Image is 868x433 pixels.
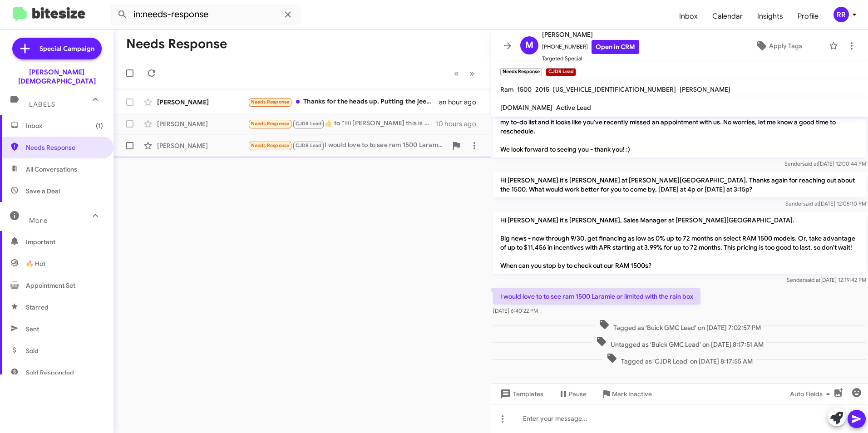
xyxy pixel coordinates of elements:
span: Sent [26,325,39,334]
a: Open in CRM [592,40,639,54]
input: Search [110,4,301,25]
span: 2015 [535,85,549,93]
span: Pause [569,386,587,402]
button: Apply Tags [732,38,824,54]
span: Inbox [26,121,103,130]
small: Needs Response [500,68,542,76]
a: Profile [790,3,826,30]
span: Active Lead [556,103,591,112]
span: Needs Response [251,99,290,105]
span: [DATE] 6:40:22 PM [493,307,538,314]
a: Special Campaign [12,38,102,59]
div: 10 hours ago [435,119,483,128]
span: [US_VEHICLE_IDENTIFICATION_NUMBER] [553,85,676,93]
span: All Conversations [26,165,77,174]
span: Important [26,237,103,246]
span: Sold [26,346,39,355]
span: CJDR Lead [296,121,322,127]
span: [PERSON_NAME] [542,29,639,40]
span: said at [802,160,818,167]
small: CJDR Lead [546,68,576,76]
div: RR [833,7,849,22]
p: Hi [PERSON_NAME] it's [PERSON_NAME], Sales Manager at [PERSON_NAME][GEOGRAPHIC_DATA]. Big news - ... [493,212,866,274]
button: Next [464,64,480,83]
span: Starred [26,303,49,312]
span: Targeted Special [542,54,639,63]
span: said at [804,276,820,283]
button: RR [826,7,858,22]
span: Save a Deal [26,187,60,196]
div: [PERSON_NAME] [157,98,248,107]
span: Ram [500,85,513,93]
span: (1) [96,121,103,130]
a: Insights [750,3,790,30]
div: I would love to to see ram 1500 Laramie or limited with the rain box [248,140,447,151]
span: CJDR Lead [296,143,322,148]
span: Untagged as 'Buick GMC Lead' on [DATE] 8:17:51 AM [592,336,767,349]
span: Appointment Set [26,281,75,290]
button: Previous [449,64,464,83]
span: Needs Response [251,143,290,148]
span: Special Campaign [39,44,94,53]
button: Pause [551,386,594,402]
div: an hour ago [439,98,483,107]
span: Sender [DATE] 12:00:44 PM [784,160,866,167]
div: [PERSON_NAME] [157,141,248,150]
span: Templates [498,386,543,402]
span: [DOMAIN_NAME] [500,103,552,112]
p: Hi [PERSON_NAME] it's [PERSON_NAME] at [PERSON_NAME][GEOGRAPHIC_DATA]. Thanks again for reaching ... [493,172,866,197]
div: [PERSON_NAME] [157,119,248,128]
p: Hi [PERSON_NAME], it's [PERSON_NAME], Sales Manager at [PERSON_NAME][GEOGRAPHIC_DATA]. Just going... [493,105,866,157]
span: Mark Inactive [612,386,652,402]
span: Sender [DATE] 12:19:42 PM [787,276,866,283]
a: Inbox [672,3,705,30]
div: ​👍​ to “ Hi [PERSON_NAME] this is [PERSON_NAME], Sales Manager at [PERSON_NAME][GEOGRAPHIC_DATA].... [248,118,435,129]
button: Templates [491,386,551,402]
button: Mark Inactive [594,386,659,402]
span: Tagged as 'CJDR Lead' on [DATE] 8:17:55 AM [603,353,756,366]
div: Thanks for the heads up. Putting the jeep on hold for awhile [248,97,439,107]
span: said at [803,200,819,207]
span: [PERSON_NAME] [680,85,730,93]
span: Apply Tags [769,38,802,54]
span: » [469,68,474,79]
span: Labels [29,100,55,108]
span: 🔥 Hot [26,259,45,268]
span: Sender [DATE] 12:05:10 PM [785,200,866,207]
span: Sold Responded [26,368,74,377]
span: 1500 [517,85,532,93]
span: Auto Fields [790,386,833,402]
span: More [29,216,48,225]
button: Auto Fields [783,386,841,402]
span: « [454,68,459,79]
span: Needs Response [26,143,103,152]
a: Calendar [705,3,750,30]
span: [PHONE_NUMBER] [542,40,639,54]
h1: Needs Response [126,37,227,51]
nav: Page navigation example [449,64,480,83]
p: I would love to to see ram 1500 Laramie or limited with the rain box [493,288,700,305]
span: Tagged as 'Buick GMC Lead' on [DATE] 7:02:57 PM [595,319,764,332]
span: Needs Response [251,121,290,127]
span: M [525,38,533,53]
